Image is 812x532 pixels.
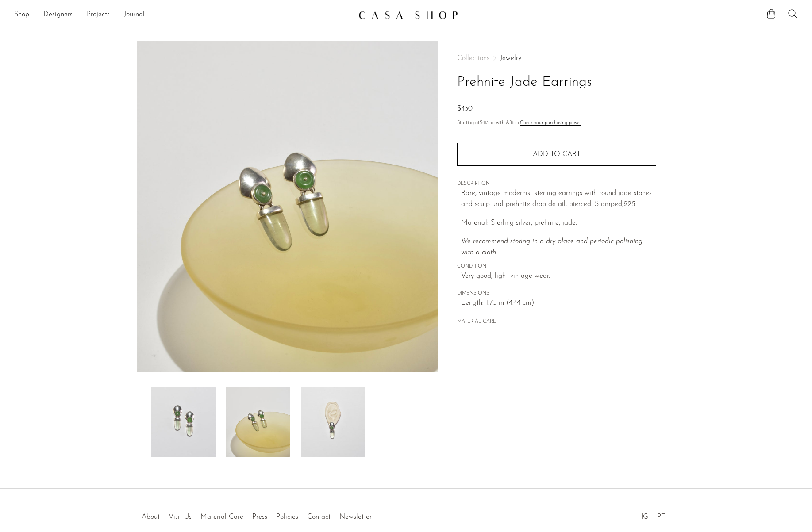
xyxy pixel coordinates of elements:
[226,387,290,457] img: Prehnite Jade Earrings
[533,151,581,158] span: Add to cart
[461,298,656,309] span: Length: 1.75 in (4.44 cm)
[457,263,656,271] span: CONDITION
[457,105,473,112] span: $450
[87,9,110,21] a: Projects
[169,513,192,521] a: Visit Us
[200,513,243,521] a: Material Care
[623,201,636,208] em: 925.
[124,9,145,21] a: Journal
[461,188,656,211] p: Rare, vintage modernist sterling earrings with round jade stones and sculptural prehnite drop det...
[637,506,670,523] ul: Social Medias
[43,9,73,21] a: Designers
[137,41,439,372] img: Prehnite Jade Earrings
[457,119,656,127] p: Starting at /mo with Affirm.
[14,9,29,21] a: Shop
[457,180,656,188] span: DESCRIPTION
[307,513,331,521] a: Contact
[457,71,656,94] h1: Prehnite Jade Earrings
[301,387,365,457] img: Prehnite Jade Earrings
[457,290,656,298] span: DIMENSIONS
[457,55,656,62] nav: Breadcrumbs
[14,8,351,23] ul: NEW HEADER MENU
[457,319,496,325] button: MATERIAL CARE
[252,513,267,521] a: Press
[500,55,521,62] a: Jewelry
[137,506,376,523] ul: Quick links
[14,8,351,23] nav: Desktop navigation
[461,218,656,229] p: Material: Sterling silver, prehnite, jade.
[276,513,298,521] a: Policies
[461,238,643,256] i: We recommend storing in a dry place and periodic polishing with a cloth.
[657,513,665,521] a: PT
[520,121,581,126] a: Check your purchasing power - Learn more about Affirm Financing (opens in modal)
[457,55,489,62] span: Collections
[480,121,486,126] span: $41
[142,513,160,521] a: About
[457,143,656,166] button: Add to cart
[461,271,656,282] span: Very good; light vintage wear.
[151,387,216,457] img: Prehnite Jade Earrings
[641,513,648,521] a: IG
